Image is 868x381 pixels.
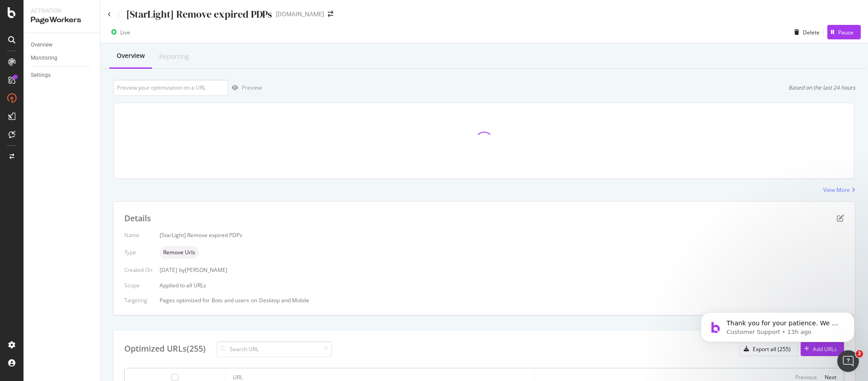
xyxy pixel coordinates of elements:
span: Messages [75,305,106,311]
div: Optimized URLs (255) [124,343,206,355]
span: Remove Urls [163,250,195,255]
div: Understanding Core Web Vitals [13,255,168,272]
a: Monitoring [31,53,94,63]
a: Overview [31,40,94,50]
div: Created On [124,266,152,274]
div: Laura avatarChiara avatarAnne avatarThank you for your patience. We will try to get back to you a... [9,135,171,169]
div: Desktop and Mobile [259,296,309,304]
div: Reporting [159,52,189,61]
div: Scope [124,281,152,289]
div: by [PERSON_NAME] [179,266,227,274]
button: Delete [791,25,820,39]
span: Search for help [19,221,73,231]
div: Activation [31,7,93,15]
div: Botify [38,152,57,162]
p: Hello [PERSON_NAME]. [18,64,163,95]
div: Botify Assist Use Cases [19,276,151,285]
div: arrow-right-arrow-left [328,11,333,17]
button: Messages [60,282,120,319]
div: • 13h ago [58,152,88,162]
div: Ask a questionAI Agent and team can help [9,174,172,208]
div: Botify MasterClass: Crawl Budget [19,242,151,252]
img: Laura avatar [21,144,32,155]
button: Search for help [13,217,168,235]
div: Botify MasterClass: Crawl Budget [13,238,168,255]
input: Preview your optimization on a URL [113,80,228,95]
div: Next [825,373,836,381]
div: Preview [242,84,262,91]
iframe: Intercom live chat [837,350,859,372]
div: Understanding Core Web Vitals [19,259,151,268]
div: Overview [31,40,52,50]
div: Applied to all URLs [124,231,844,304]
span: 2 [856,350,863,357]
span: Help [143,305,158,311]
div: Overview [117,51,145,60]
div: pen-to-square [837,214,844,222]
div: Pages optimized for on [160,296,844,304]
button: Preview [228,81,262,95]
div: Type [124,248,152,256]
div: Recent message [19,129,162,139]
button: Pause [827,25,861,39]
div: [DATE] [160,266,844,274]
div: AI Agent and team can help [19,191,151,200]
div: Bots and users [212,296,249,304]
div: Pause [838,29,854,36]
div: Name [124,231,152,239]
div: Close [156,14,172,31]
div: [DOMAIN_NAME] [276,10,324,19]
img: Anne avatar [25,151,36,162]
div: Details [124,213,151,224]
div: Targeting [124,296,152,304]
div: View More [823,186,850,194]
input: Search URL [217,341,332,357]
div: Delete [803,29,820,36]
a: Settings [31,71,94,80]
p: How can we help? [18,95,163,110]
img: Profile image for Anne [97,14,115,33]
a: View More [823,186,855,194]
a: Click to go back [108,12,111,17]
div: [StarLight] Remove expired PDPs [126,7,272,21]
div: neutral label [160,246,199,259]
span: Home [20,305,40,311]
button: Help [121,282,181,319]
div: Previous [795,373,817,381]
img: Profile image for Chiara [114,14,132,33]
div: Live [120,29,130,36]
div: [StarLight] Remove expired PDPs [160,231,844,239]
img: Chiara avatar [17,151,28,162]
div: Ask a question [19,181,151,191]
img: Profile image for Laura [131,14,149,33]
div: Based on the last 24 hours [788,84,855,91]
div: Recent messageLaura avatarChiara avatarAnne avatarThank you for your patience. We will try to get... [9,122,172,169]
span: Thank you for your patience. We will try to get back to you as soon as possible. [38,143,323,151]
div: Settings [31,71,51,80]
div: PageWorkers [31,15,93,25]
div: Monitoring [31,53,57,63]
img: logo [18,17,61,32]
div: Botify Assist Use Cases [13,272,168,289]
iframe: Intercom notifications message [687,293,868,357]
